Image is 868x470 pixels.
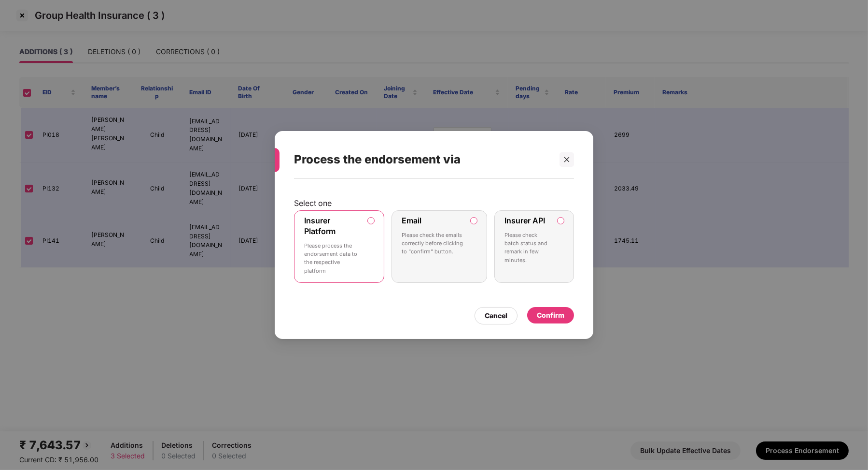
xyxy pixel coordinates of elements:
[304,242,361,275] p: Please process the endorsement data to the respective platform
[368,218,374,224] input: Insurer PlatformPlease process the endorsement data to the respective platform
[471,218,477,224] input: EmailPlease check the emails correctly before clicking to “confirm” button.
[537,310,564,321] div: Confirm
[485,310,507,321] div: Cancel
[504,216,545,225] label: Insurer API
[402,231,463,256] p: Please check the emails correctly before clicking to “confirm” button.
[294,198,574,208] p: Select one
[558,218,564,224] input: Insurer APIPlease check batch status and remark in few minutes.
[294,141,551,178] div: Process the endorsement via
[402,216,421,225] label: Email
[563,156,570,163] span: close
[304,216,336,236] label: Insurer Platform
[504,231,550,264] p: Please check batch status and remark in few minutes.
